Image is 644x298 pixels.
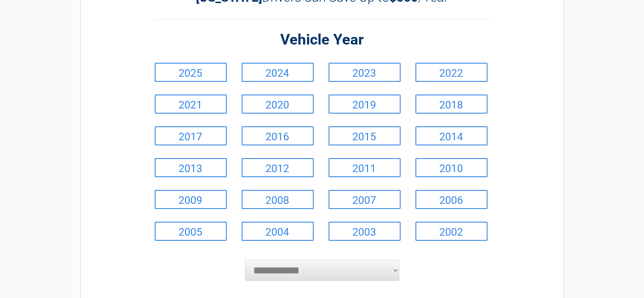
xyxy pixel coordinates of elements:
a: 2006 [415,190,488,209]
a: 2002 [415,222,488,241]
h2: Vehicle Year [153,30,492,50]
a: 2016 [242,126,314,145]
a: 2008 [242,190,314,209]
a: 2023 [329,63,401,82]
a: 2018 [415,95,488,114]
a: 2004 [242,222,314,241]
a: 2005 [155,222,227,241]
a: 2021 [155,95,227,114]
a: 2012 [242,158,314,177]
a: 2024 [242,63,314,82]
a: 2015 [329,126,401,145]
a: 2013 [155,158,227,177]
a: 2007 [329,190,401,209]
a: 2010 [415,158,488,177]
a: 2019 [329,95,401,114]
a: 2014 [415,126,488,145]
a: 2011 [329,158,401,177]
a: 2022 [415,63,488,82]
a: 2009 [155,190,227,209]
a: 2003 [329,222,401,241]
a: 2020 [242,95,314,114]
a: 2017 [155,126,227,145]
a: 2025 [155,63,227,82]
